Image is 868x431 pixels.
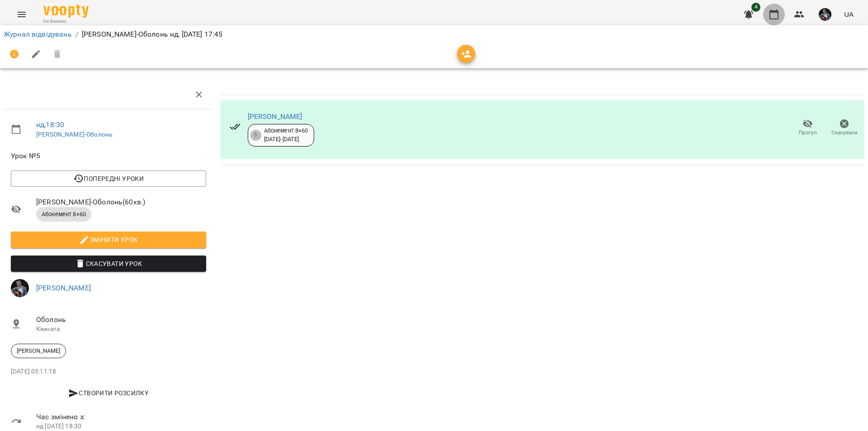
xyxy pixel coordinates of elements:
[82,29,223,40] p: [PERSON_NAME]-Оболонь нд, [DATE] 17:45
[36,197,206,208] span: [PERSON_NAME]-Оболонь ( 60 хв. )
[826,115,863,141] button: Скасувати
[248,112,302,121] a: [PERSON_NAME]
[75,29,78,40] li: /
[36,314,206,325] span: Оболонь
[43,19,89,24] span: For Business
[11,256,206,272] button: Скасувати Урок
[840,6,857,23] button: UA
[11,367,206,376] p: [DATE] 03:11:18
[11,151,206,161] span: Урок №5
[36,284,91,292] a: [PERSON_NAME]
[43,5,89,18] img: Voopty Logo
[18,173,199,184] span: Попередні уроки
[36,210,91,218] span: Абонемент 8×60
[250,130,261,141] div: 5
[14,388,203,398] span: Створити розсилку
[789,115,826,141] button: Прогул
[11,279,29,297] img: d409717b2cc07cfe90b90e756120502c.jpg
[18,234,199,245] span: Змінити урок
[751,3,760,12] span: 4
[11,232,206,248] button: Змінити урок
[36,422,206,431] p: нд [DATE] 18:30
[799,129,817,137] span: Прогул
[11,347,66,355] span: [PERSON_NAME]
[4,30,72,38] a: Журнал відвідувань
[36,325,206,334] p: Кімната
[11,4,33,25] button: Menu
[831,129,858,137] span: Скасувати
[264,127,308,143] div: Абонемент 8×60 [DATE] - [DATE]
[18,258,199,269] span: Скасувати Урок
[819,8,831,21] img: d409717b2cc07cfe90b90e756120502c.jpg
[11,344,66,358] div: [PERSON_NAME]
[36,412,206,422] span: Час змінено з:
[11,385,206,401] button: Створити розсилку
[844,9,854,19] span: UA
[4,29,864,40] nav: breadcrumb
[11,171,206,187] button: Попередні уроки
[36,131,112,138] a: [PERSON_NAME]-Оболонь
[36,120,64,129] a: нд , 18:30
